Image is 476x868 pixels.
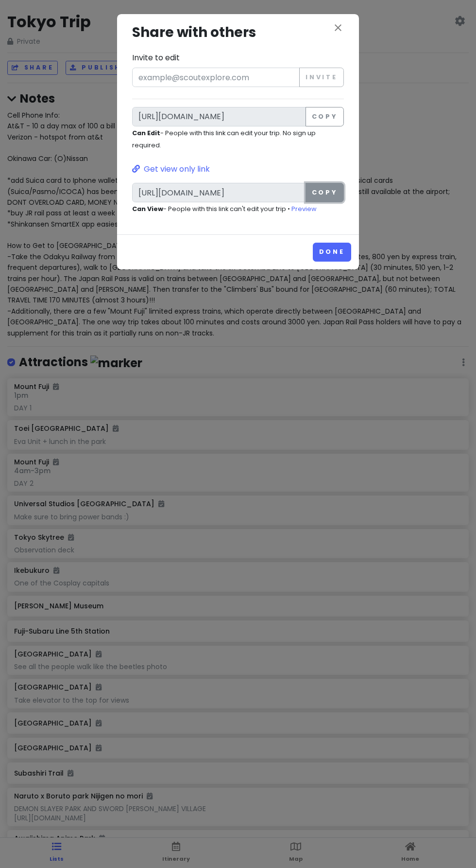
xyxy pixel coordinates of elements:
strong: Can Edit [132,129,160,137]
label: Invite to edit [132,52,180,64]
small: - People with this link can edit your trip. No sign up required. [132,129,316,150]
strong: Can View [132,205,163,213]
a: Preview [291,205,317,213]
small: - People with this link can't edit your trip • [132,205,317,213]
h3: Share with others [132,22,344,44]
button: Done [313,243,351,262]
button: Copy [306,183,344,202]
button: Copy [306,107,344,126]
button: close [332,22,344,35]
input: Link to edit [132,107,306,126]
input: Link to edit [132,183,306,202]
a: Get view only link [132,163,344,176]
button: Invite [299,68,344,87]
i: close [332,22,344,34]
input: example@scoutexplore.com [132,68,300,87]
